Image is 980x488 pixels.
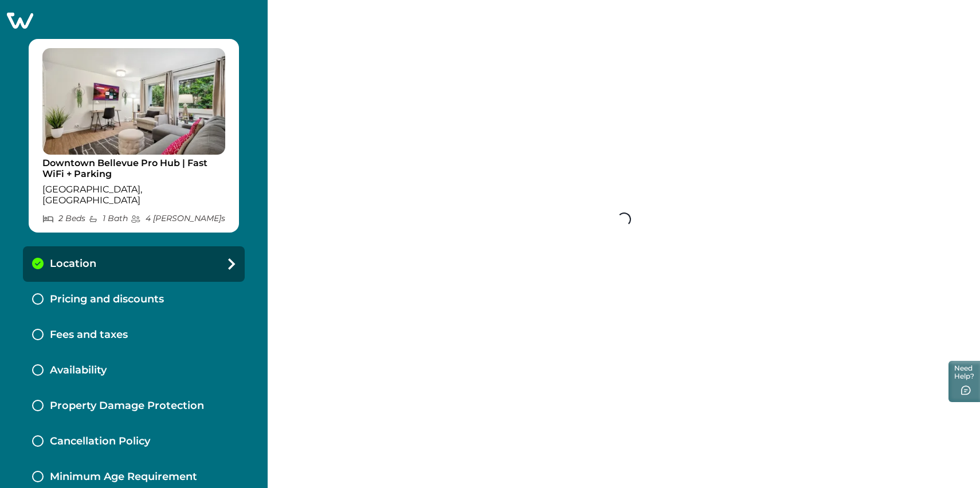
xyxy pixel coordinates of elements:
[131,214,225,223] p: 4 [PERSON_NAME] s
[50,471,197,483] p: Minimum Age Requirement
[50,329,128,341] p: Fees and taxes
[50,435,150,448] p: Cancellation Policy
[50,293,164,306] p: Pricing and discounts
[42,184,225,206] p: [GEOGRAPHIC_DATA], [GEOGRAPHIC_DATA]
[42,158,225,180] p: Downtown Bellevue Pro Hub | Fast WiFi + Parking
[42,48,225,155] img: propertyImage_Downtown Bellevue Pro Hub | Fast WiFi + Parking
[50,258,96,270] p: Location
[50,364,107,377] p: Availability
[50,400,204,412] p: Property Damage Protection
[42,214,85,223] p: 2 Bed s
[88,214,128,223] p: 1 Bath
